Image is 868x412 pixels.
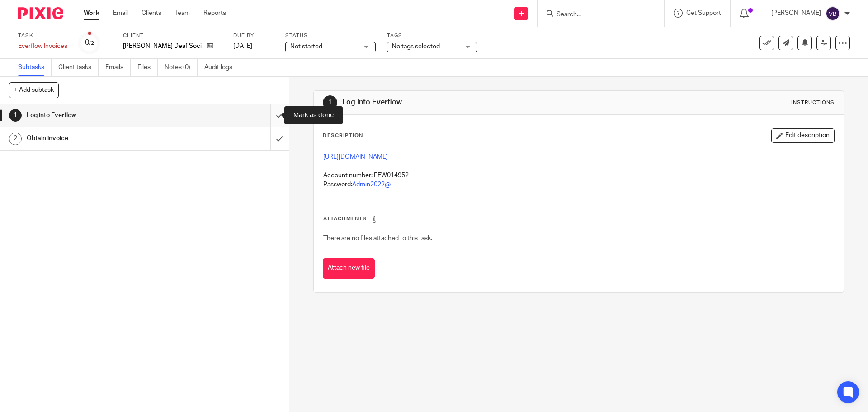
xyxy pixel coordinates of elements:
a: Emails [105,59,131,76]
span: Attachments [323,216,367,221]
a: Notes (0) [165,59,198,76]
h1: Log into Everflow [27,109,183,122]
span: Get Support [686,10,721,16]
label: Due by [233,32,274,39]
div: 2 [9,133,22,145]
p: Description [323,132,363,139]
button: + Add subtask [9,82,59,98]
span: No tags selected [392,43,440,50]
div: Instructions [791,99,835,106]
p: Account number: EFW014952 [323,171,834,180]
p: Password: [323,180,834,189]
img: svg%3E [826,6,840,21]
a: Client tasks [58,59,99,76]
label: Client [123,32,222,39]
label: Task [18,32,67,39]
a: [URL][DOMAIN_NAME] [323,154,388,160]
label: Status [285,32,376,39]
div: Everflow Invoices [18,42,67,51]
div: 1 [9,109,22,122]
small: /2 [89,41,94,46]
a: Clients [142,9,161,18]
h1: Log into Everflow [342,98,598,107]
label: Tags [387,32,477,39]
button: Edit description [771,128,835,143]
div: 0 [85,38,94,48]
span: [DATE] [233,43,252,49]
span: Not started [290,43,322,50]
a: Admin2022@ [352,181,391,188]
a: Email [113,9,128,18]
input: Search [556,11,637,19]
a: Files [137,59,158,76]
a: Team [175,9,190,18]
span: There are no files attached to this task. [323,235,432,242]
img: Pixie [18,7,63,19]
a: Reports [203,9,226,18]
a: Work [84,9,99,18]
p: [PERSON_NAME] [771,9,821,18]
a: Subtasks [18,59,52,76]
p: [PERSON_NAME] Deaf Society [123,42,202,51]
div: 1 [323,95,337,110]
button: Attach new file [323,258,375,279]
h1: Obtain invoice [27,132,183,145]
a: Audit logs [204,59,239,76]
